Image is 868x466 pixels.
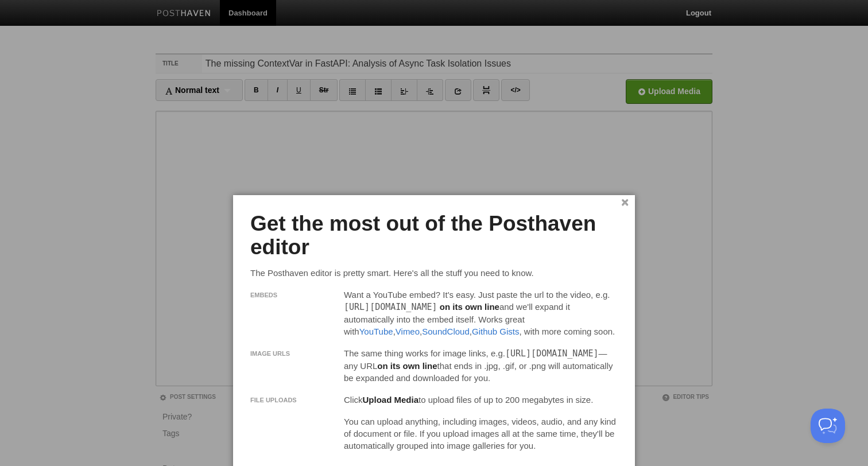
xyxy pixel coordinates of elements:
a: × [621,200,629,206]
p: You can upload anything, including images, videos, audio, and any kind of document or file. If yo... [344,415,618,452]
h2: Get the most out of the Posthaven editor [250,212,618,259]
a: YouTube [359,327,393,336]
h3: Embeds [250,292,337,298]
p: Want a YouTube embed? It's easy. Just paste the url to the video, e.g. and we'll expand it automa... [344,289,618,337]
a: SoundCloud [422,327,470,336]
p: The same thing works for image links, e.g. — any URL that ends in .jpg, .gif, or .png will automa... [344,347,618,384]
tt: [URL][DOMAIN_NAME] [344,302,437,312]
a: Vimeo [396,327,420,336]
p: The Posthaven editor is pretty smart. Here's all the stuff you need to know. [250,267,618,279]
h3: Image URLS [250,350,337,357]
strong: on its own line [377,361,437,371]
h3: File Uploads [250,397,337,403]
strong: on its own line [440,302,499,312]
iframe: Help Scout Beacon - Open [811,409,845,443]
p: Click to upload files of up to 200 megabytes in size. [344,394,618,406]
strong: Upload Media [363,395,419,405]
a: Github Gists [472,327,520,336]
tt: [URL][DOMAIN_NAME] [505,348,599,359]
